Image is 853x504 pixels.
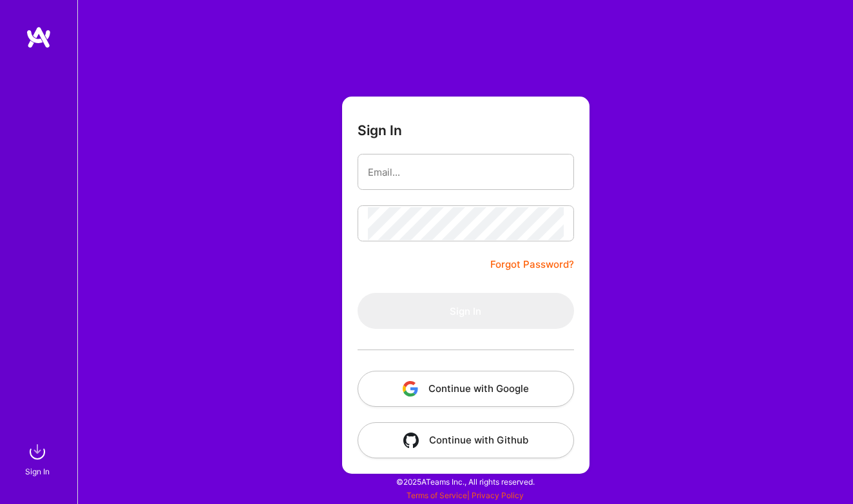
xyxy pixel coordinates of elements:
a: sign inSign In [27,439,50,478]
a: Terms of Service [407,490,467,500]
button: Continue with Google [358,371,574,407]
div: Sign In [25,465,50,478]
div: © 2025 ATeams Inc., All rights reserved. [77,465,853,498]
button: Continue with Github [358,422,574,458]
a: Forgot Password? [490,257,574,272]
img: sign in [24,439,50,465]
button: Sign In [358,293,574,329]
input: Email... [368,156,564,189]
img: icon [403,381,418,397]
img: icon [403,433,419,448]
img: logo [26,26,52,49]
h3: Sign In [358,122,402,138]
a: Privacy Policy [472,490,524,500]
span: | [407,490,524,500]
